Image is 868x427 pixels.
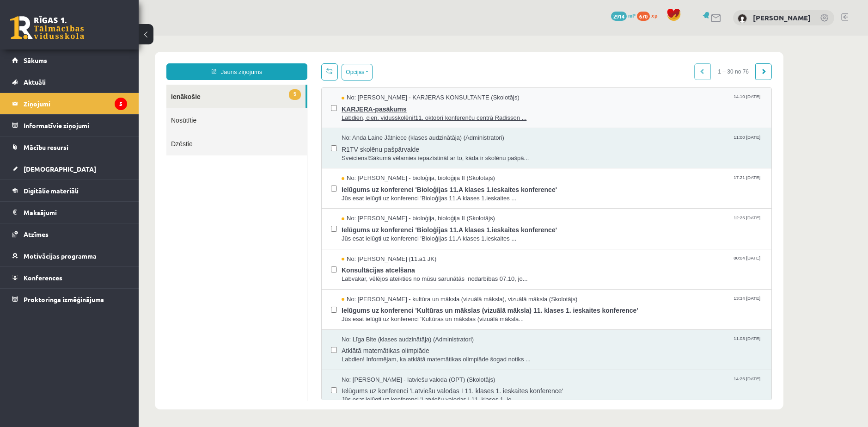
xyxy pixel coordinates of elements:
span: mP [628,12,636,19]
a: Atzīmes [12,223,127,245]
span: xp [651,12,657,19]
a: Motivācijas programma [12,245,127,266]
span: Labdien! Informējam, ka atklātā matemātikas olimpiāde šogad notiks ... [203,320,623,328]
a: Aktuāli [12,71,127,93]
span: No: [PERSON_NAME] - kultūra un māksla (vizuālā māksla), vizuālā māksla (Skolotājs) [203,260,439,268]
a: Rīgas 1. Tālmācības vidusskola [10,16,84,39]
a: No: [PERSON_NAME] - bioloģija, bioloģija II (Skolotājs) 12:25 [DATE] Ielūgums uz konferenci 'Biol... [203,179,623,207]
a: Jauns ziņojums [28,28,169,44]
a: Maksājumi [12,202,127,223]
span: Jūs esat ielūgti uz konferenci 'Bioloģijas 11.A klases 1.ieskaites ... [203,199,623,208]
span: Ielūgums uz konferenci 'Bioloģijas 11.A klases 1.ieskaites konference' [203,147,623,159]
span: No: [PERSON_NAME] - KARJERAS KONSULTANTE (Skolotājs) [203,58,381,67]
a: No: [PERSON_NAME] - KARJERAS KONSULTANTE (Skolotājs) 14:10 [DATE] KARJERA-pasākums Labdien, cien.... [203,58,623,87]
span: 11:03 [DATE] [593,300,623,307]
span: 1 – 30 no 76 [572,28,617,44]
span: Atzīmes [24,230,49,238]
span: 2914 [611,12,627,21]
span: No: Līga Bite (klases audzinātāja) (Administratori) [203,300,335,309]
span: Sākums [24,56,47,64]
a: 5Ienākošie [28,49,167,73]
legend: Informatīvie ziņojumi [24,115,127,136]
a: [DEMOGRAPHIC_DATA] [12,158,127,179]
span: Sveiciens!Sākumā vēlamies iepazīstināt ar to, kāda ir skolēnu pašpā... [203,118,623,127]
span: 00:04 [DATE] [593,219,623,226]
a: Ziņojumi5 [12,93,127,114]
span: Motivācijas programma [24,252,97,260]
a: Nosūtītie [28,73,168,96]
a: Konferences [12,267,127,288]
span: Labdien, cien. vidusskolēni!11. oktobrī konferenču centrā Radisson ... [203,78,623,87]
span: Jūs esat ielūgti uz konferenci 'Latviešu valodas I 11. klases 1. ie... [203,360,623,369]
span: No: [PERSON_NAME] - bioloģija, bioloģija II (Skolotājs) [203,179,356,187]
span: Jūs esat ielūgti uz konferenci 'Bioloģijas 11.A klases 1.ieskaites ... [203,159,623,167]
span: 14:10 [DATE] [593,58,623,65]
a: No: Anda Laine Jātniece (klases audzinātāja) (Administratori) 11:00 [DATE] R1TV skolēnu pašpārval... [203,98,623,127]
span: Atklātā matemātikas olimpiāde [203,308,623,320]
span: KARJERA-pasākums [203,67,623,78]
span: Ielūgums uz konferenci 'Latviešu valodas I 11. klases 1. ieskaites konference' [203,348,623,360]
span: Konferences [24,273,62,282]
a: No: [PERSON_NAME] - kultūra un māksla (vizuālā māksla), vizuālā māksla (Skolotājs) 13:34 [DATE] I... [203,260,623,288]
legend: Maksājumi [24,202,127,223]
a: Sākums [12,50,127,71]
span: 12:25 [DATE] [593,179,623,186]
span: No: Anda Laine Jātniece (klases audzinātāja) (Administratori) [203,98,366,107]
a: Dzēstie [28,96,168,120]
a: 670 xp [637,12,662,19]
span: Proktoringa izmēģinājums [24,295,104,303]
a: [PERSON_NAME] [753,13,811,22]
a: No: Līga Bite (klases audzinātāja) (Administratori) 11:03 [DATE] Atklātā matemātikas olimpiāde La... [203,300,623,328]
span: Mācību resursi [24,143,68,151]
span: No: [PERSON_NAME] (11.a1 JK) [203,219,298,228]
legend: Ziņojumi [24,93,127,114]
span: [DEMOGRAPHIC_DATA] [24,165,96,173]
span: 5 [150,54,162,64]
span: Aktuāli [24,78,46,86]
img: Baiba Gertnere [738,14,747,23]
span: 14:26 [DATE] [593,340,623,347]
span: 11:00 [DATE] [593,98,623,105]
a: Digitālie materiāli [12,180,127,201]
button: Opcijas [203,28,234,45]
span: 13:34 [DATE] [593,260,623,266]
span: Labvakar, vēlējos ateikties no mūsu sarunātās nodarbības 07.10, jo... [203,239,623,248]
span: 17:21 [DATE] [593,138,623,145]
a: No: [PERSON_NAME] - latviešu valoda (OPT) (Skolotājs) 14:26 [DATE] Ielūgums uz konferenci 'Latvie... [203,340,623,369]
span: R1TV skolēnu pašpārvalde [203,107,623,118]
span: No: [PERSON_NAME] - latviešu valoda (OPT) (Skolotājs) [203,340,356,349]
a: 2914 mP [611,12,636,19]
a: Mācību resursi [12,136,127,158]
span: Digitālie materiāli [24,186,79,195]
span: Ielūgums uz konferenci 'Kultūras un mākslas (vizuālā māksla) 11. klases 1. ieskaites konference' [203,268,623,279]
span: Konsultācijas atcelšana [203,228,623,239]
a: No: [PERSON_NAME] (11.a1 JK) 00:04 [DATE] Konsultācijas atcelšana Labvakar, vēlējos ateikties no ... [203,219,623,248]
i: 5 [115,98,127,110]
a: Proktoringa izmēģinājums [12,289,127,310]
span: Ielūgums uz konferenci 'Bioloģijas 11.A klases 1.ieskaites konference' [203,187,623,199]
span: 670 [637,12,650,21]
span: Jūs esat ielūgti uz konferenci 'Kultūras un mākslas (vizuālā māksla... [203,279,623,288]
span: No: [PERSON_NAME] - bioloģija, bioloģija II (Skolotājs) [203,138,356,147]
a: Informatīvie ziņojumi [12,115,127,136]
a: No: [PERSON_NAME] - bioloģija, bioloģija II (Skolotājs) 17:21 [DATE] Ielūgums uz konferenci 'Biol... [203,138,623,167]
